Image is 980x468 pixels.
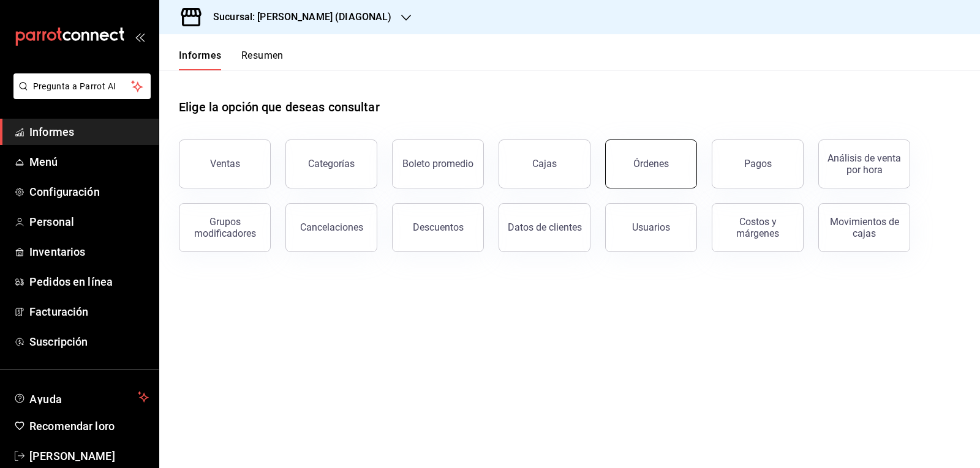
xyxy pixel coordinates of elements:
[33,81,116,91] font: Pregunta a Parrot AI
[285,139,377,188] button: Categorías
[179,139,271,188] button: Ventas
[29,450,115,462] font: [PERSON_NAME]
[712,139,804,188] button: Pagos
[179,49,284,70] div: pestañas de navegación
[29,335,88,348] font: Suscripción
[285,203,377,252] button: Cancelaciones
[736,216,779,239] font: Costos y márgenes
[308,158,355,169] font: Categorías
[633,158,669,169] font: Órdenes
[29,215,74,228] font: Personal
[605,203,697,252] button: Usuarios
[29,125,74,138] font: Informes
[135,32,145,42] button: abrir_cajón_menú
[392,203,484,252] button: Descuentos
[179,203,271,252] button: Grupos modificadores
[29,155,58,168] font: Menú
[213,11,391,23] font: Sucursal: [PERSON_NAME] (DIAGONAL)
[29,185,100,198] font: Configuración
[241,50,284,61] font: Resumen
[605,139,697,188] button: Órdenes
[210,158,240,169] font: Ventas
[827,152,901,176] font: Análisis de venta por hora
[392,139,484,188] button: Boleto promedio
[632,221,670,233] font: Usuarios
[499,139,590,188] a: Cajas
[29,275,113,288] font: Pedidos en línea
[818,139,910,188] button: Análisis de venta por hora
[194,216,256,239] font: Grupos modificadores
[179,100,380,114] font: Elige la opción que deseas consultar
[13,73,151,99] button: Pregunta a Parrot AI
[29,305,88,318] font: Facturación
[712,203,804,252] button: Costos y márgenes
[499,203,590,252] button: Datos de clientes
[179,50,222,61] font: Informes
[29,393,62,406] font: Ayuda
[508,221,582,233] font: Datos de clientes
[29,245,85,258] font: Inventarios
[402,158,473,169] font: Boleto promedio
[29,420,115,433] font: Recomendar loro
[818,203,910,252] button: Movimientos de cajas
[413,221,464,233] font: Descuentos
[9,89,151,102] a: Pregunta a Parrot AI
[532,158,557,169] font: Cajas
[744,158,772,169] font: Pagos
[300,221,363,233] font: Cancelaciones
[830,216,899,239] font: Movimientos de cajas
